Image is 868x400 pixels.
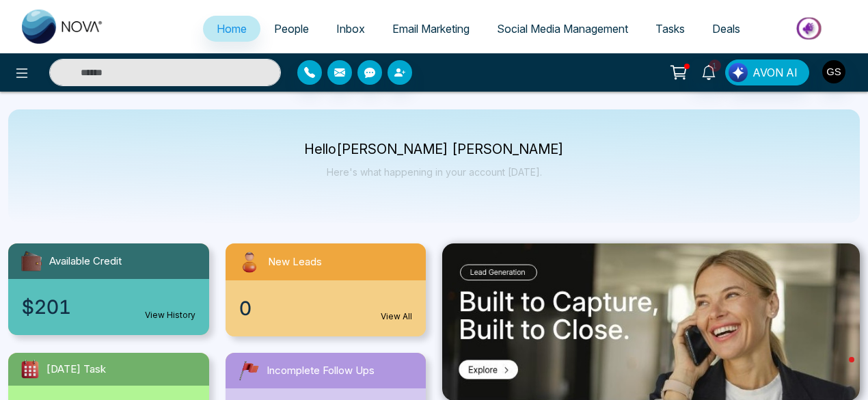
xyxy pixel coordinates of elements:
a: Inbox [323,16,379,42]
button: AVON AI [725,59,809,85]
a: Email Marketing [379,16,483,42]
img: availableCredit.svg [19,249,44,274]
p: Here's what happening in your account [DATE]. [304,166,564,178]
span: [DATE] Task [46,362,106,377]
span: People [274,22,309,36]
span: Deals [712,22,740,36]
span: Home [217,22,247,36]
img: Nova CRM Logo [22,10,104,44]
span: Email Marketing [392,22,470,36]
span: New Leads [268,254,322,270]
a: 1 [692,59,725,83]
a: Deals [699,16,754,42]
iframe: Intercom live chat [822,354,854,386]
span: Available Credit [49,254,122,269]
span: Social Media Management [497,22,628,36]
span: Incomplete Follow Ups [267,363,375,379]
span: Inbox [336,22,365,36]
span: 1 [709,59,721,72]
img: todayTask.svg [19,358,41,380]
a: Tasks [642,16,699,42]
a: New Leads0View All [217,243,435,336]
img: followUps.svg [236,358,261,383]
img: Market-place.gif [761,13,860,44]
a: View History [145,309,195,321]
a: Social Media Management [483,16,642,42]
img: Lead Flow [729,63,748,82]
a: Home [203,16,260,42]
a: People [260,16,323,42]
img: User Avatar [822,60,845,83]
span: AVON AI [752,64,798,81]
a: View All [381,310,412,323]
span: $201 [22,293,71,321]
p: Hello [PERSON_NAME] [PERSON_NAME] [304,144,564,155]
span: 0 [239,294,252,323]
img: newLeads.svg [236,249,262,275]
span: Tasks [655,22,685,36]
